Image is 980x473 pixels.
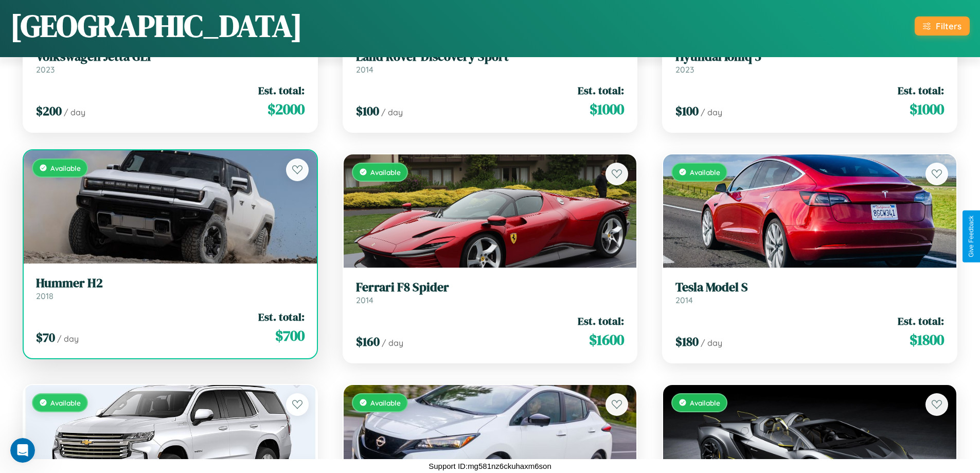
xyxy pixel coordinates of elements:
[36,276,305,291] h3: Hummer H2
[910,329,944,350] span: $ 1800
[675,333,699,350] span: $ 180
[50,164,81,172] span: Available
[429,459,551,473] p: Support ID: mg581nz6ckuhaxm6son
[589,329,624,350] span: $ 1600
[36,102,62,119] span: $ 200
[36,49,305,64] h3: Volkswagen Jetta GLI
[690,168,720,177] span: Available
[50,398,81,407] span: Available
[10,438,35,463] iframe: Intercom live chat
[675,102,699,119] span: $ 100
[258,83,305,98] span: Est. total:
[936,21,961,31] div: Filters
[898,83,944,98] span: Est. total:
[675,49,944,64] h3: Hyundai Ioniq 5
[382,338,403,348] span: / day
[370,398,401,407] span: Available
[36,291,54,301] span: 2018
[356,102,379,119] span: $ 100
[356,280,625,305] a: Ferrari F8 Spider2014
[675,49,944,75] a: Hyundai Ioniq 52023
[578,83,624,98] span: Est. total:
[578,313,624,328] span: Est. total:
[258,309,305,324] span: Est. total:
[968,216,975,257] div: Give Feedback
[36,49,305,75] a: Volkswagen Jetta GLI2023
[675,280,944,305] a: Tesla Model S2014
[381,107,403,117] span: / day
[690,398,720,407] span: Available
[356,280,625,295] h3: Ferrari F8 Spider
[701,107,722,117] span: / day
[910,99,944,119] span: $ 1000
[356,295,373,305] span: 2014
[64,107,85,117] span: / day
[356,64,373,75] span: 2014
[356,333,380,350] span: $ 160
[36,329,55,346] span: $ 70
[675,280,944,295] h3: Tesla Model S
[701,338,722,348] span: / day
[57,334,79,344] span: / day
[275,325,305,346] span: $ 700
[356,49,625,64] h3: Land Rover Discovery Sport
[675,295,693,305] span: 2014
[590,99,624,119] span: $ 1000
[915,16,970,36] button: Filters
[356,49,625,75] a: Land Rover Discovery Sport2014
[898,313,944,328] span: Est. total:
[10,5,302,47] h1: [GEOGRAPHIC_DATA]
[370,168,401,177] span: Available
[675,64,694,75] span: 2023
[36,276,305,301] a: Hummer H22018
[268,99,305,119] span: $ 2000
[36,64,55,75] span: 2023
